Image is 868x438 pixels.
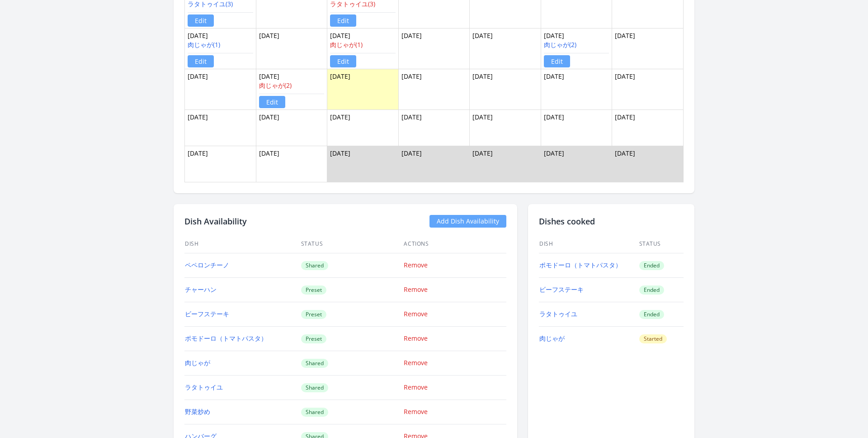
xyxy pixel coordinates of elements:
td: [DATE] [612,28,684,69]
a: Edit [330,55,356,67]
a: ポモドーロ（トマトパスタ） [185,334,267,343]
span: Shared [301,261,328,270]
td: [DATE] [327,28,399,69]
td: [DATE] [256,109,327,146]
h2: Dishes cooked [539,215,684,228]
a: 肉じゃが [539,334,565,343]
span: Ended [639,310,664,319]
a: Remove [404,309,428,318]
td: [DATE] [185,146,256,182]
td: [DATE] [470,109,541,146]
td: [DATE] [398,28,470,69]
a: Add Dish Availability [429,215,506,228]
td: [DATE] [327,146,399,182]
td: [DATE] [327,109,399,146]
a: Edit [188,14,214,27]
td: [DATE] [256,146,327,182]
a: Remove [404,358,428,367]
td: [DATE] [541,28,612,69]
td: [DATE] [541,69,612,109]
td: [DATE] [327,69,399,109]
td: [DATE] [612,109,684,146]
a: Remove [404,334,428,343]
th: Dish [539,235,639,253]
td: [DATE] [256,69,327,109]
a: ラタトゥイユ [539,309,577,318]
a: 肉じゃが [185,358,210,367]
th: Actions [403,235,506,253]
span: Shared [301,383,328,392]
a: 野菜炒め [185,407,210,416]
a: Edit [259,96,285,108]
h2: Dish Availability [184,215,247,228]
a: 肉じゃが(2) [544,40,576,49]
a: ビーフステーキ [185,309,229,318]
a: 肉じゃが(1) [188,40,220,49]
th: Status [639,235,684,253]
td: [DATE] [185,69,256,109]
td: [DATE] [541,146,612,182]
span: Preset [301,310,326,319]
th: Status [301,235,404,253]
span: Shared [301,359,328,368]
a: Remove [404,383,428,391]
span: Started [639,334,667,343]
a: Edit [188,55,214,67]
a: Remove [404,407,428,416]
td: [DATE] [398,109,470,146]
a: ビーフステーキ [539,285,584,294]
td: [DATE] [541,109,612,146]
a: Remove [404,285,428,294]
th: Dish [184,235,301,253]
span: Shared [301,408,328,417]
td: [DATE] [470,146,541,182]
a: ラタトゥイユ [185,383,223,391]
td: [DATE] [612,146,684,182]
span: Ended [639,261,664,270]
td: [DATE] [185,28,256,69]
a: 肉じゃが(1) [330,40,363,49]
a: Remove [404,261,428,269]
a: チャーハン [185,285,217,294]
td: [DATE] [470,69,541,109]
a: ペペロンチーノ [185,261,229,269]
a: 肉じゃが(2) [259,81,292,90]
a: Edit [330,14,356,27]
td: [DATE] [398,146,470,182]
td: [DATE] [185,109,256,146]
a: Edit [544,55,570,67]
td: [DATE] [398,69,470,109]
a: ポモドーロ（トマトパスタ） [539,261,622,269]
td: [DATE] [612,69,684,109]
span: Ended [639,286,664,295]
td: [DATE] [256,28,327,69]
span: Preset [301,286,326,295]
span: Preset [301,334,326,343]
td: [DATE] [470,28,541,69]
